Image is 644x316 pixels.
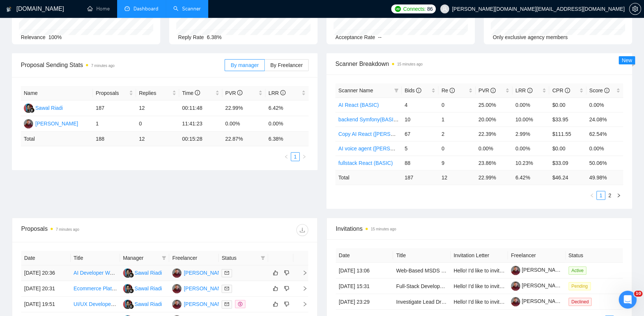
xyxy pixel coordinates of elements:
td: 10 [402,112,438,127]
span: Relevance [21,34,45,40]
span: user [442,6,447,12]
img: gigradar-bm.png [129,304,134,309]
span: Proposal Sending Stats [21,60,225,70]
a: Pending [569,283,594,289]
span: right [296,301,307,307]
span: 6.38% [207,34,222,40]
span: info-circle [490,88,496,93]
td: 23.86% [476,156,512,170]
img: c1Solt7VbwHmdfN9daG-llb3HtbK8lHyvFES2IJpurApVoU8T7FGrScjE2ec-Wjl2v [511,297,520,306]
span: PVR [225,90,243,96]
td: 10.23% [512,156,549,170]
span: info-circle [416,88,421,93]
td: $0.00 [549,98,586,112]
td: 0.00% [476,141,512,156]
iframe: Intercom live chat [619,291,637,309]
a: KP[PERSON_NAME] [172,285,226,291]
img: SR [123,284,132,293]
td: 2 [438,127,475,141]
span: filter [394,88,399,93]
td: 0.00% [586,98,623,112]
td: 0 [438,141,475,156]
td: 62.54% [586,127,623,141]
li: 1 [596,191,605,200]
td: 2.99% [512,127,549,141]
img: gigradar-bm.png [129,272,134,278]
td: Total [335,170,402,185]
td: $0.00 [549,141,586,156]
span: Dashboard [133,6,158,12]
span: Re [441,87,455,93]
td: Ecommerce Platform Development with React and Django [71,281,120,297]
a: AI React (BASIC) [338,102,379,108]
img: KP [172,268,181,278]
button: dislike [282,268,291,277]
td: $ 46.24 [549,170,586,185]
li: Next Page [300,152,309,161]
li: Previous Page [282,152,291,161]
a: AI voice agent ([PERSON_NAME]) [338,146,419,151]
td: Investigate Lead Drop on Website Post-July [393,294,450,310]
time: 15 minutes ago [371,227,396,231]
td: Total [21,132,93,146]
td: 0.00% [512,141,549,156]
a: 2 [606,191,614,200]
span: Pending [569,282,591,290]
img: upwork-logo.png [395,6,401,12]
button: dislike [282,300,291,309]
img: KP [172,284,181,293]
a: KP[PERSON_NAME] [172,269,226,275]
span: Active [569,266,587,275]
a: Declined [569,299,595,304]
th: Freelancer [508,248,565,263]
span: like [273,301,278,307]
span: info-circle [280,90,286,95]
span: LRR [515,87,532,93]
span: 86 [427,5,433,13]
span: info-circle [450,88,455,93]
time: 7 minutes ago [56,227,79,232]
td: [DATE] 15:31 [336,278,393,294]
td: 187 [93,100,136,116]
span: Scanner Name [338,87,373,93]
a: Ecommerce Platform Development with React and Django [74,285,208,291]
td: 88 [402,156,438,170]
td: 11:41:23 [179,116,222,132]
td: 6.42 % [512,170,549,185]
td: 67 [402,127,438,141]
li: Previous Page [587,191,596,200]
td: 6.38 % [265,132,309,146]
span: Connects: [403,5,425,13]
td: 49.98 % [586,170,623,185]
a: SRSawal Riadi [24,105,63,111]
span: filter [259,252,267,264]
a: UI/UX Developer for Financial Data Platform (React + AWS) [74,301,212,307]
span: LRR [268,90,286,96]
a: KP[PERSON_NAME] [24,120,78,126]
span: Time [182,90,200,96]
span: Score [589,87,609,93]
td: [DATE] 23:29 [336,294,393,310]
a: AI Developer Wanted for Smart PDF Data Extraction Tool (LLMs, RAG, NLP) [74,270,250,276]
td: 0.00% [265,116,309,132]
span: left [590,193,594,198]
img: gigradar-bm.png [29,108,35,113]
td: [DATE] 13:06 [336,263,393,278]
span: dislike [284,301,289,307]
td: [DATE] 19:51 [21,297,71,312]
th: Proposals [93,86,136,100]
td: 12 [136,100,179,116]
td: Full-Stack Developers with AI Expertise for SaaS Platform [393,278,450,294]
a: [PERSON_NAME] [511,267,564,273]
td: UI/UX Developer for Financial Data Platform (React + AWS) [71,297,120,312]
td: 0.00% [512,98,549,112]
td: 187 [402,170,438,185]
button: dislike [282,284,291,293]
span: filter [160,252,168,264]
time: 15 minutes ago [397,62,422,66]
td: 4 [402,98,438,112]
td: 22.99 % [476,170,512,185]
button: like [271,284,280,293]
a: backend Symfony(BASIC) [338,116,399,122]
td: [DATE] 20:36 [21,265,71,281]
